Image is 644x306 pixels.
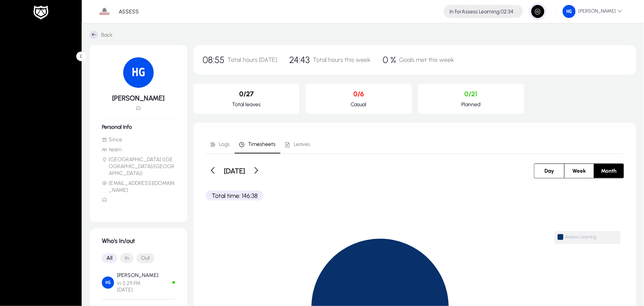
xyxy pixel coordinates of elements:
span: Total hours [DATE] [227,56,277,63]
mat-button-toggle-group: Font Style [102,251,175,266]
span: Timesheets [248,142,275,147]
a: Leaves [280,135,315,154]
h6: Personal Info [102,124,175,130]
img: Hossam Gad [102,277,114,289]
p: 0/21 [424,90,518,98]
span: 08:55 [203,54,224,65]
img: 143.png [123,57,154,88]
button: All [102,253,117,263]
button: Out [137,253,155,263]
p: Total time: 146:38 [206,191,264,201]
a: Logs [206,135,235,154]
p: Casual [312,101,406,108]
p: Total leaves [200,101,293,108]
span: Assess Learning [558,235,618,241]
img: 143.png [563,5,576,18]
p: ASSESS [119,8,139,15]
span: [PERSON_NAME] [563,5,623,18]
span: : [500,8,501,15]
img: 1.png [97,4,112,19]
button: [PERSON_NAME] [557,5,629,18]
p: [PERSON_NAME] [117,272,158,278]
button: Week [565,164,594,178]
li: team [102,146,175,153]
li: Since [102,136,175,143]
h3: [DATE] [224,167,245,175]
button: Day [535,164,564,178]
a: Back [90,31,113,39]
button: Month [594,164,624,178]
span: 02:34 [501,8,514,15]
p: 0/6 [312,90,406,98]
span: Month [597,164,621,178]
span: 24:43 [289,54,310,65]
p: Planned [424,101,518,108]
span: 0 % [383,54,396,65]
button: In [120,253,134,263]
span: Goals met this week [399,56,454,63]
span: In for [450,8,462,15]
h4: Assess Learning [450,8,514,15]
h5: [PERSON_NAME] [102,94,175,102]
li: [GEOGRAPHIC_DATA] ([GEOGRAPHIC_DATA]/[GEOGRAPHIC_DATA]) [102,156,175,177]
li: [EMAIL_ADDRESS][DOMAIN_NAME] [102,180,175,194]
span: Week [568,164,591,178]
span: Leaves [294,142,310,147]
img: white-logo.png [31,5,50,21]
span: Day [540,164,559,178]
span: In 5:29 PM [DATE] [117,280,158,293]
h1: Who's In/out [102,237,175,244]
span: Total hours this week [313,56,370,63]
a: Timesheets [235,135,280,154]
span: Logs [219,142,230,147]
span: Assess Learning [565,234,618,240]
p: 0/27 [200,90,293,98]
